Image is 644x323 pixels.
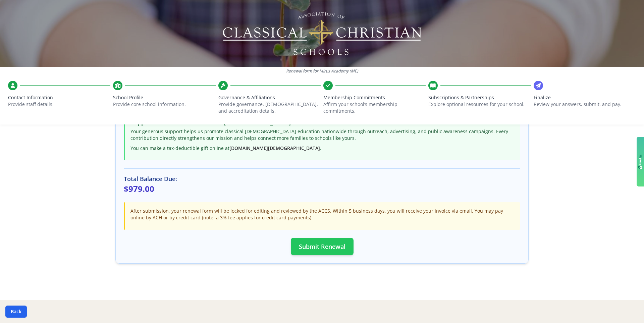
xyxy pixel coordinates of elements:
[229,145,320,151] a: [DOMAIN_NAME][DEMOGRAPHIC_DATA]
[124,174,520,183] h3: Total Balance Due:
[534,94,636,101] span: Finalize
[323,101,426,114] p: Affirm your school’s membership commitments.
[218,101,321,114] p: Provide governance, [DEMOGRAPHIC_DATA], and accreditation details.
[428,94,531,101] span: Subscriptions & Partnerships
[113,94,215,101] span: School Profile
[113,101,215,108] p: Provide core school information.
[130,145,515,152] p: You can make a tax-deductible gift online at .
[638,154,642,169] img: gdzwAHDJa65OwAAAABJRU5ErkJggg==
[130,128,515,142] p: Your generous support helps us promote classical [DEMOGRAPHIC_DATA] education nationwide through ...
[8,94,110,101] span: Contact Information
[130,208,515,221] p: After submission, your renewal form will be locked for editing and reviewed by the ACCS. Within 5...
[534,101,636,108] p: Review your answers, submit, and pay.
[5,306,27,318] button: Back
[8,101,110,108] p: Provide staff details.
[323,94,426,101] span: Membership Commitments
[218,94,321,101] span: Governance & Affiliations
[428,101,531,108] p: Explore optional resources for your school.
[222,10,423,57] img: Logo
[291,238,354,255] button: Submit Renewal
[124,183,520,194] p: $979.00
